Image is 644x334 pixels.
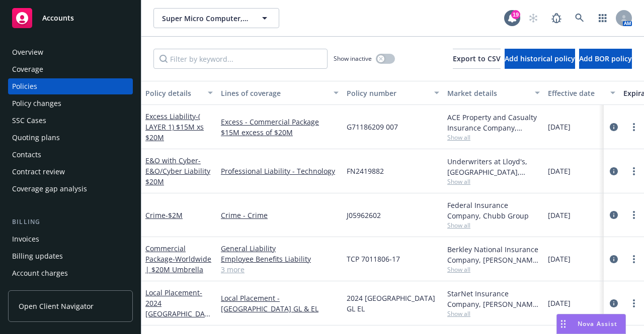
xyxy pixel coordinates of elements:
[347,122,398,132] span: G71186209 007
[12,265,68,281] div: Account charges
[548,298,571,308] span: [DATE]
[221,254,339,264] a: Employee Benefits Liability
[593,8,613,28] a: Switch app
[570,8,590,28] a: Search
[447,177,540,186] span: Show all
[579,54,632,63] span: Add BOR policy
[447,156,540,177] div: Underwriters at Lloyd's, [GEOGRAPHIC_DATA], [PERSON_NAME] of [GEOGRAPHIC_DATA], Howden Broking Group
[447,265,540,274] span: Show all
[162,13,249,24] span: Super Micro Computer, Inc.
[221,243,339,254] a: General Liability
[145,244,211,274] a: Commercial Package
[221,210,339,220] a: Crime - Crime
[12,147,41,163] div: Contacts
[8,130,133,146] a: Quoting plans
[8,113,133,129] a: SSC Cases
[145,156,210,186] span: - E&O/Cyber Liability $20M
[12,248,63,264] div: Billing updates
[343,81,443,105] button: Policy number
[8,44,133,60] a: Overview
[145,156,210,186] a: E&O with Cyber
[166,210,183,220] span: - $2M
[447,221,540,230] span: Show all
[511,10,520,19] div: 19
[548,210,571,220] span: [DATE]
[608,165,620,177] a: circleInformation
[8,181,133,197] a: Coverage gap analysis
[447,288,540,309] div: StarNet Insurance Company, [PERSON_NAME] Corporation, Berkley Technology Underwriters (Internatio...
[544,81,619,105] button: Effective date
[8,248,133,264] a: Billing updates
[12,164,65,180] div: Contract review
[12,130,60,146] div: Quoting plans
[546,8,567,28] a: Report a Bug
[12,231,39,247] div: Invoices
[141,81,217,105] button: Policy details
[8,4,133,32] a: Accounts
[12,44,43,60] div: Overview
[628,121,640,133] a: more
[8,61,133,77] a: Coverage
[447,88,529,98] div: Market details
[548,166,571,176] span: [DATE]
[578,319,617,328] span: Nova Assist
[443,81,544,105] button: Market details
[12,78,37,94] div: Policies
[8,231,133,247] a: Invoices
[523,8,543,28] a: Start snowing
[556,314,626,334] button: Nova Assist
[548,254,571,264] span: [DATE]
[608,209,620,221] a: circleInformation
[221,264,339,275] a: 3 more
[557,314,570,333] div: Drag to move
[153,8,279,28] button: Super Micro Computer, Inc.
[8,95,133,112] a: Policy changes
[447,133,540,142] span: Show all
[145,210,183,220] a: Crime
[453,54,501,63] span: Export to CSV
[628,297,640,309] a: more
[145,288,209,329] a: Local Placement
[8,147,133,163] a: Contacts
[221,117,339,138] a: Excess - Commercial Package $15M excess of $20M
[217,81,343,105] button: Lines of coverage
[628,209,640,221] a: more
[12,181,87,197] div: Coverage gap analysis
[628,253,640,265] a: more
[548,88,604,98] div: Effective date
[145,254,211,274] span: - Worldwide | $20M Umbrella
[608,121,620,133] a: circleInformation
[548,122,571,132] span: [DATE]
[8,78,133,94] a: Policies
[8,164,133,180] a: Contract review
[12,61,43,77] div: Coverage
[19,301,94,311] span: Open Client Navigator
[153,49,328,69] input: Filter by keyword...
[221,293,339,314] a: Local Placement - [GEOGRAPHIC_DATA] GL & EL
[145,112,204,142] a: Excess Liability
[334,54,372,63] span: Show inactive
[447,309,540,318] span: Show all
[608,253,620,265] a: circleInformation
[608,297,620,309] a: circleInformation
[221,88,328,98] div: Lines of coverage
[447,244,540,265] div: Berkley National Insurance Company, [PERSON_NAME] Corporation
[453,49,501,69] button: Export to CSV
[505,54,575,63] span: Add historical policy
[221,166,339,176] a: Professional Liability - Technology
[447,112,540,133] div: ACE Property and Casualty Insurance Company, Chubb Group
[12,95,61,112] div: Policy changes
[8,217,133,227] div: Billing
[347,210,381,220] span: J05962602
[447,200,540,221] div: Federal Insurance Company, Chubb Group
[8,265,133,281] a: Account charges
[347,293,439,314] span: 2024 [GEOGRAPHIC_DATA] GL EL
[628,165,640,177] a: more
[579,49,632,69] button: Add BOR policy
[12,113,46,129] div: SSC Cases
[145,112,204,142] span: - ( LAYER 1) $15M xs $20M
[145,88,202,98] div: Policy details
[42,14,74,22] span: Accounts
[347,254,400,264] span: TCP 7011806-17
[347,166,384,176] span: FN2419882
